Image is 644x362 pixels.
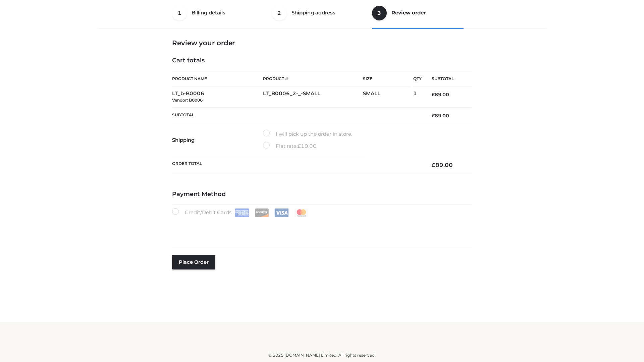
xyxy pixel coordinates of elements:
img: Mastercard [294,208,309,217]
label: Credit/Debit Cards [172,208,309,217]
small: Vendor: B0006 [172,98,203,103]
th: Product # [263,71,363,86]
span: £ [298,143,301,149]
label: I will pick up the order in store. [263,130,352,138]
td: 1 [413,86,422,108]
span: £ [432,113,435,119]
label: Flat rate: [263,142,317,150]
th: Qty [413,71,422,86]
th: Shipping [172,124,263,156]
td: SMALL [363,86,413,108]
th: Product Name [172,71,263,86]
th: Subtotal [172,107,422,124]
h4: Payment Method [172,191,472,198]
bdi: 89.00 [432,113,449,119]
h3: Review your order [172,39,472,47]
span: £ [432,162,435,168]
span: £ [432,92,435,98]
th: Order Total [172,156,422,174]
button: Place order [172,255,215,269]
img: Discover [255,208,269,217]
img: Visa [274,208,289,217]
div: © 2025 [DOMAIN_NAME] Limited. All rights reserved. [100,352,544,359]
bdi: 10.00 [298,143,317,149]
bdi: 89.00 [432,162,453,168]
th: Size [363,71,410,86]
img: Amex [235,208,249,217]
td: LT_b-B0006 [172,86,263,108]
iframe: Secure payment input frame [171,216,471,240]
h4: Cart totals [172,57,472,64]
th: Subtotal [422,71,472,86]
bdi: 89.00 [432,92,449,98]
td: LT_B0006_2-_-SMALL [263,86,363,108]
